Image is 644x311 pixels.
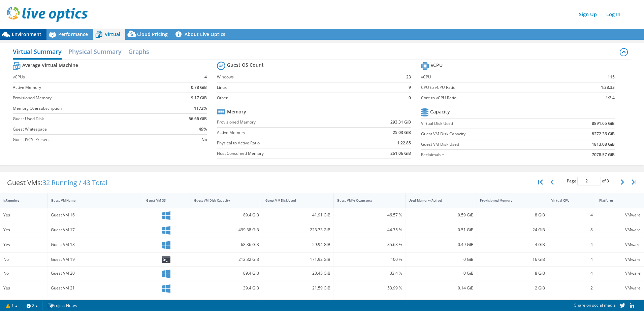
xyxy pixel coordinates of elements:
div: Guest VM 16 [51,211,140,219]
b: Capacity [430,108,450,115]
div: 23.45 GiB [265,270,330,277]
label: Host Consumed Memory [217,150,354,157]
b: Guest OS Count [227,62,264,68]
label: Guest iSCSI Present [13,136,164,143]
a: 1 [1,301,22,310]
div: 4 [551,270,592,277]
span: Performance [58,31,88,37]
div: 24 GiB [480,226,545,234]
span: Page of [567,177,609,185]
div: VMware [599,284,641,292]
div: Yes [3,241,44,248]
label: Virtual Disk Used [421,120,552,127]
div: Guest VM 19 [51,256,140,263]
div: VMware [599,299,641,307]
img: live_optics_svg.svg [7,7,88,22]
div: 0.51 GiB [409,226,474,234]
span: Share on social media [574,302,616,308]
div: 89.4 GiB [194,299,259,307]
div: 8 [551,226,592,234]
div: 8 GiB [480,211,545,219]
label: Provisioned Memory [217,119,354,126]
div: Yes [3,284,44,292]
div: Guest VM Name [51,198,132,203]
div: 85.63 % [337,241,402,248]
div: 8 GiB [480,270,545,277]
div: Guest VM Disk Used [265,198,322,203]
div: 53.99 % [337,284,402,292]
div: Guest VM % Occupancy [337,198,394,203]
div: No [3,270,44,277]
b: Memory [227,108,246,115]
label: Provisioned Memory [13,95,164,101]
div: 4 GiB [480,241,545,248]
div: 2 GiB [480,284,545,292]
h2: Graphs [128,45,149,58]
input: jump to page [577,177,601,185]
a: About Live Optics [173,29,230,40]
b: 0 [409,95,411,101]
label: Guest VM Disk Used [421,141,552,148]
label: Windows [217,74,393,80]
b: 0.78 GiB [191,84,207,91]
b: 56.66 GiB [189,115,207,122]
b: 1:2.4 [606,95,615,101]
label: vCPU [421,74,564,80]
div: VMware [599,211,641,219]
label: Linux [217,84,393,91]
b: 1172% [194,105,207,112]
b: 23 [406,74,411,80]
div: Provisioned Memory [480,198,537,203]
div: 223.73 GiB [265,226,330,234]
b: 8272.36 GiB [592,131,615,137]
label: Active Memory [13,84,164,91]
label: Guest Used Disk [13,115,164,122]
div: 0 GiB [409,256,474,263]
h2: Virtual Summary [13,45,62,60]
h2: Physical Summary [68,45,122,58]
label: Active Memory [217,129,354,136]
div: 4 [551,211,592,219]
div: Yes [3,299,44,307]
div: 39.4 GiB [194,284,259,292]
b: No [201,136,207,143]
div: Guest VM OS [146,198,179,203]
label: Memory Oversubscription [13,105,164,112]
label: Core to vCPU Ratio [421,95,564,101]
div: 0.59 GiB [409,211,474,219]
b: 9 [409,84,411,91]
div: VMware [599,256,641,263]
div: 59.94 GiB [265,241,330,248]
div: Guest VM Disk Capacity [194,198,251,203]
b: 4 [204,74,207,80]
div: IsRunning [3,198,36,203]
div: Guest VMs: [0,172,114,193]
div: Guest VM 21 [51,284,140,292]
div: 2 [551,284,592,292]
div: 68.36 GiB [194,241,259,248]
b: 293.31 GiB [390,119,411,126]
div: VMware [599,270,641,277]
b: 1:22.85 [397,140,411,146]
label: Reclaimable [421,151,552,158]
b: 7078.57 GiB [592,151,615,158]
div: 0.67 GiB [409,299,474,307]
div: 89.4 GiB [194,270,259,277]
div: 171.92 GiB [265,256,330,263]
b: vCPU [431,62,443,69]
label: Other [217,95,393,101]
div: 499.38 GiB [194,226,259,234]
b: 49% [199,126,207,133]
div: 0.49 GiB [409,241,474,248]
div: Yes [3,211,44,219]
a: 2 [22,301,43,310]
div: 46.57 % [337,211,402,219]
div: Platform [599,198,633,203]
div: 0.14 GiB [409,284,474,292]
div: Virtual CPU [551,198,584,203]
div: Yes [3,226,44,234]
div: 16 GiB [480,256,545,263]
div: 46.69 GiB [265,299,330,307]
label: CPU to vCPU Ratio [421,84,564,91]
a: Log In [603,9,624,19]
